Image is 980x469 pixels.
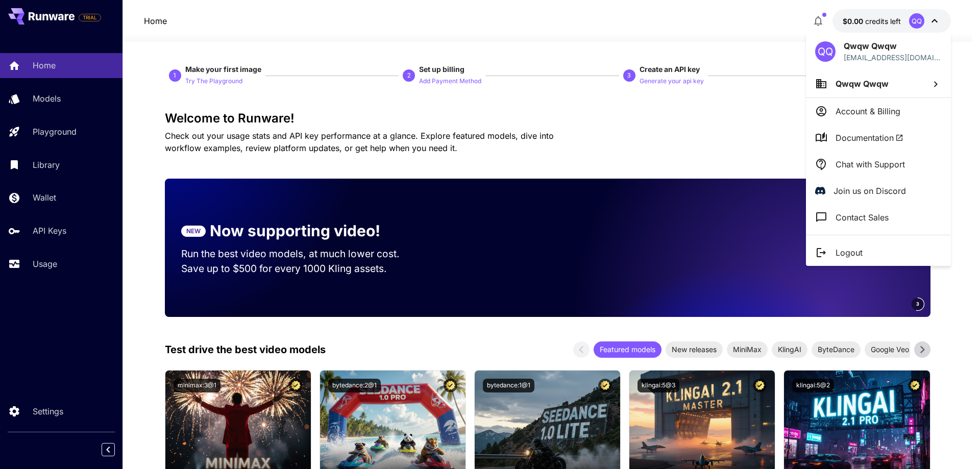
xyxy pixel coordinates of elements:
[844,52,942,63] p: [EMAIL_ADDRESS][DOMAIN_NAME]
[806,70,951,97] button: Qwqw Qwqw
[844,40,942,52] p: Qwqw Qwqw
[844,52,942,63] div: pegybeziv1v3@maximail.vip
[836,132,903,144] span: Documentation
[815,41,836,62] div: QQ
[836,158,905,170] p: Chat with Support
[836,246,863,259] p: Logout
[834,185,906,197] p: Join us on Discord
[836,105,900,117] p: Account & Billing
[836,211,889,224] p: Contact Sales
[836,79,889,89] span: Qwqw Qwqw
